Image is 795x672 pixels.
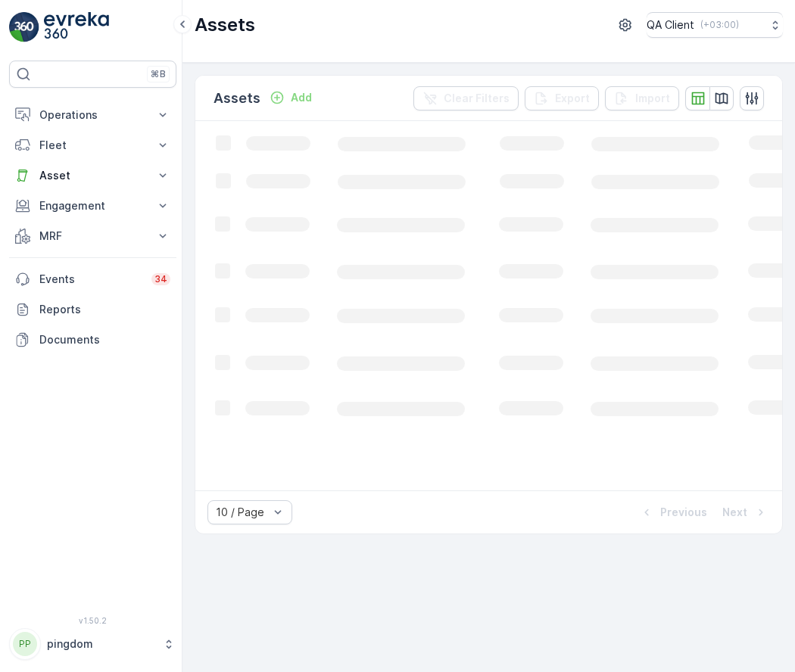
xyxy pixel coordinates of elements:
[9,191,176,221] button: Engagement
[39,138,146,153] p: Fleet
[39,332,170,347] p: Documents
[9,264,176,294] a: Events34
[13,632,37,656] div: PP
[39,107,146,123] p: Operations
[44,12,109,42] img: logo_light-DOdMpM7g.png
[9,294,176,325] a: Reports
[214,88,260,109] p: Assets
[444,91,510,106] p: Clear Filters
[263,89,318,107] button: Add
[638,503,709,521] button: Previous
[700,19,739,31] p: ( +03:00 )
[9,221,176,251] button: MRF
[39,198,146,213] p: Engagement
[525,86,599,110] button: Export
[39,272,142,287] p: Events
[9,130,176,160] button: Fleet
[9,616,176,625] span: v 1.50.2
[555,91,590,106] p: Export
[9,12,39,42] img: logo
[721,503,770,521] button: Next
[151,68,166,80] p: ⌘B
[39,302,170,317] p: Reports
[722,505,747,520] p: Next
[9,325,176,355] a: Documents
[154,273,167,285] p: 34
[635,91,670,106] p: Import
[9,160,176,191] button: Asset
[47,636,155,652] p: pingdom
[39,229,146,244] p: MRF
[291,90,312,105] p: Add
[605,86,679,110] button: Import
[195,13,255,37] p: Assets
[647,17,694,33] p: QA Client
[660,505,707,520] p: Previous
[9,100,176,130] button: Operations
[39,168,146,183] p: Asset
[9,628,176,660] button: PPpingdom
[413,86,519,110] button: Clear Filters
[647,12,783,38] button: QA Client(+03:00)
